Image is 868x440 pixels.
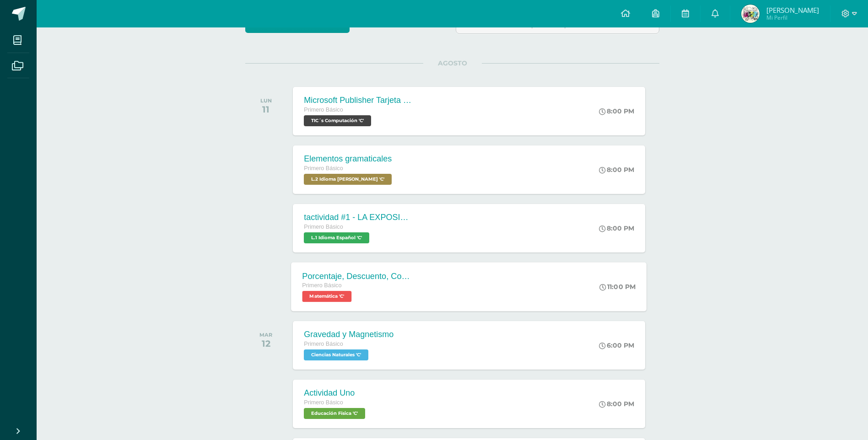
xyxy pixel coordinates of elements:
img: cedeb14b9879b62c512cb3af10e60089.png [741,5,760,23]
div: Porcentaje, Descuento, Comisión [302,271,413,281]
div: Gravedad y Magnetismo [304,330,394,339]
span: Primero Básico [304,399,343,406]
div: Microsoft Publisher Tarjeta de invitación [304,96,414,105]
span: Primero Básico [304,165,343,172]
span: Educación Física 'C' [304,408,365,419]
span: L.2 Idioma Maya Kaqchikel 'C' [304,174,392,185]
span: Ciencias Naturales 'C' [304,349,368,360]
span: AGOSTO [423,59,482,67]
span: Primero Básico [304,224,343,230]
div: 8:00 PM [599,224,634,232]
div: 12 [259,338,272,349]
div: 8:00 PM [599,107,634,115]
span: Primero Básico [302,282,342,289]
span: L.1 Idioma Español 'C' [304,232,369,243]
div: 6:00 PM [599,341,634,349]
div: MAR [259,332,272,338]
span: Primero Básico [304,341,343,347]
div: LUN [260,97,272,104]
span: TIC´s Computación 'C' [304,115,371,126]
div: 11 [260,104,272,115]
div: 8:00 PM [599,166,634,174]
div: Actividad Uno [304,388,367,398]
span: Mi Perfil [766,14,819,21]
span: [PERSON_NAME] [766,5,819,15]
div: tactividad #1 - LA EXPOSICIÓN ORAL [304,213,414,222]
div: 11:00 PM [600,283,636,291]
div: 8:00 PM [599,400,634,408]
div: Elementos gramaticales [304,154,394,164]
span: Matemática 'C' [302,291,352,302]
span: Primero Básico [304,107,343,113]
